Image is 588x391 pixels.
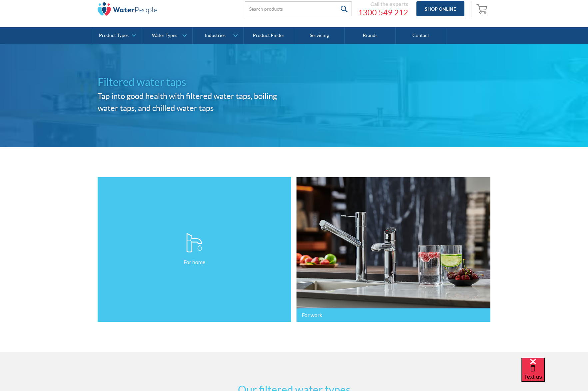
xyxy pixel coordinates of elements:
[98,2,158,16] img: The Water People
[152,33,177,38] div: Water Types
[358,7,408,17] a: 1300 549 212
[245,1,351,16] input: Search products
[358,1,408,7] div: Call the experts
[142,27,192,44] a: Water Types
[396,27,446,44] a: Contact
[475,1,491,17] a: Open empty cart
[99,33,129,38] div: Product Types
[244,27,294,44] a: Product Finder
[345,27,395,44] a: Brands
[416,1,464,16] a: Shop Online
[98,90,294,114] h2: Tap into good health with filtered water taps, boiling water taps, and chilled water taps
[476,3,489,14] img: shopping cart
[184,258,205,266] p: For home
[294,27,345,44] a: Servicing
[98,177,292,322] a: For home
[98,74,294,90] h1: Filtered water taps
[521,358,588,391] iframe: podium webchat widget bubble
[205,33,226,38] div: Industries
[193,27,243,44] a: Industries
[91,27,142,44] a: Product Types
